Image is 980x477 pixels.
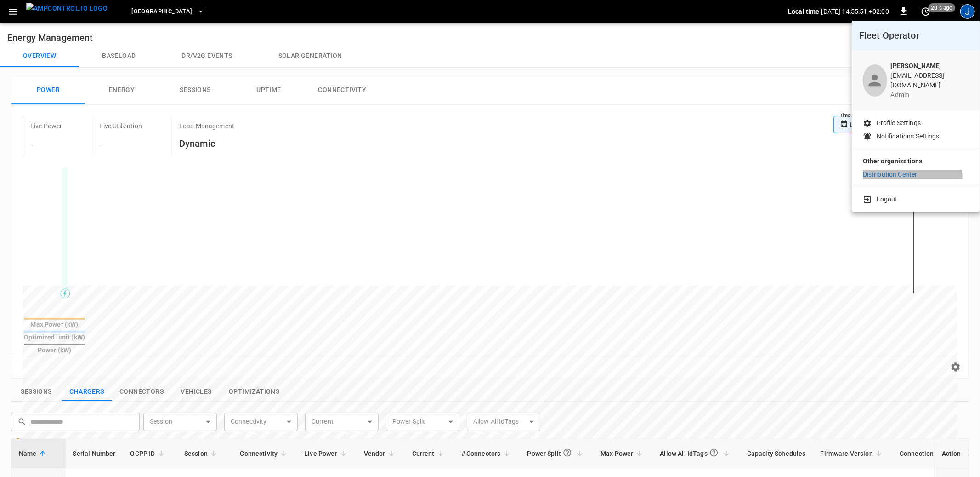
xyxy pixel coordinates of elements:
[877,118,921,128] p: Profile Settings
[877,132,940,141] p: Notifications Settings
[891,62,941,69] b: [PERSON_NAME]
[863,156,969,170] p: Other organizations
[891,71,969,90] p: [EMAIL_ADDRESS][DOMAIN_NAME]
[859,28,973,43] h6: Fleet Operator
[863,64,887,97] div: profile-icon
[891,90,969,100] p: admin
[877,195,898,204] p: Logout
[863,170,918,179] p: Distribution Center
